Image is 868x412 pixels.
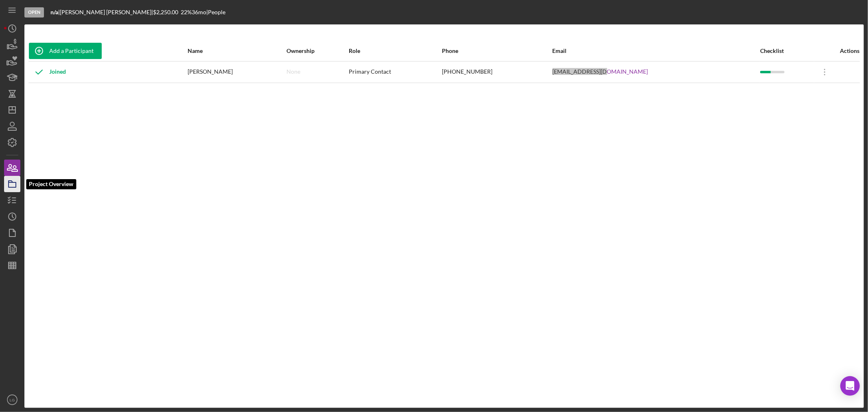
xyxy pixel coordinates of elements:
[188,62,286,82] div: [PERSON_NAME]
[349,62,441,82] div: Primary Contact
[4,392,20,408] button: LG
[153,9,181,15] div: $2,250.00
[349,48,441,54] div: Role
[181,9,192,15] div: 22 %
[815,48,859,54] div: Actions
[192,9,206,15] div: 36 mo
[442,48,552,54] div: Phone
[206,9,225,15] div: | People
[29,62,66,82] div: Joined
[553,68,648,75] a: [EMAIL_ADDRESS][DOMAIN_NAME]
[24,7,44,18] div: Open
[840,376,860,396] div: Open Intercom Messenger
[10,398,15,402] text: LG
[50,9,60,15] div: |
[50,9,58,15] b: n/a
[442,62,552,82] div: [PHONE_NUMBER]
[287,68,301,75] div: None
[49,43,94,59] div: Add a Participant
[760,48,814,54] div: Checklist
[553,48,760,54] div: Email
[287,48,348,54] div: Ownership
[60,9,153,15] div: [PERSON_NAME] [PERSON_NAME] |
[29,43,102,59] button: Add a Participant
[188,48,286,54] div: Name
